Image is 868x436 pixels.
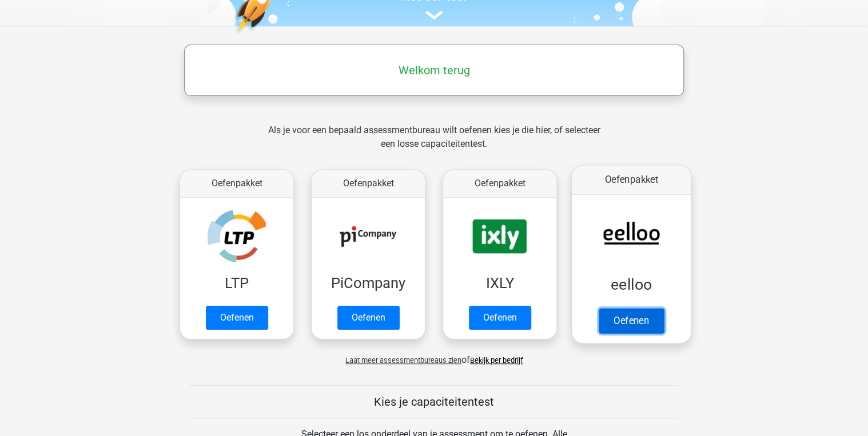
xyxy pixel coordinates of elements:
a: Oefenen [469,306,531,330]
a: Oefenen [206,306,268,330]
span: Laat meer assessmentbureaus zien [345,356,461,365]
img: assessment [425,11,443,19]
div: of [171,344,697,367]
h5: Kies je capaciteitentest [190,395,678,409]
div: Als je voor een bepaald assessmentbureau wilt oefenen kies je die hier, of selecteer een losse ca... [258,123,609,165]
a: Bekijk per bedrijf [470,356,523,365]
h5: Welkom terug [190,63,678,77]
a: Oefenen [599,308,664,333]
a: Oefenen [337,306,400,330]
